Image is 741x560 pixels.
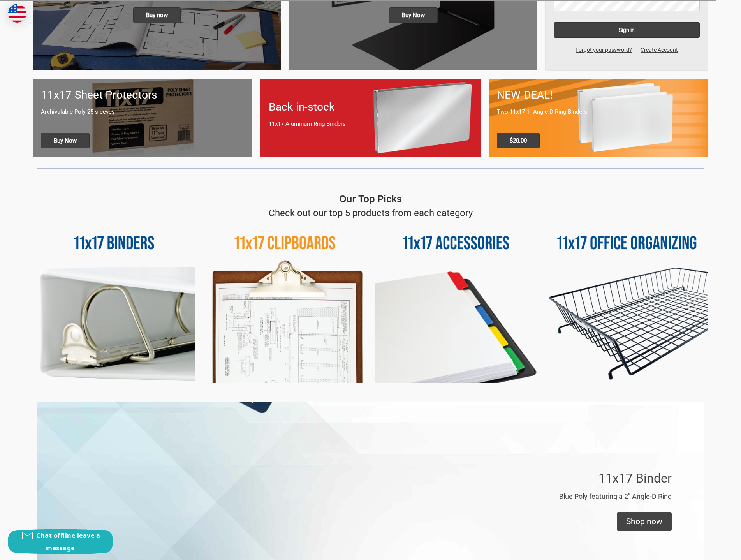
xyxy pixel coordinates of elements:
[204,220,366,383] img: 11x17 Clipboards
[497,107,700,116] p: Two 11x17 1" Angle-D Ring Binders
[41,107,244,116] p: Archivalable Poly 25 sleeves
[8,4,26,23] img: duty and tax information for United States
[617,512,672,531] div: Shop now
[269,99,472,115] h1: Back in-stock
[546,220,708,383] img: 11x17 Office Organizing
[559,491,672,502] p: Blue Poly featuring a 2" Angle-D Ring
[269,206,473,220] p: Check out our top 5 products from each category
[598,469,672,488] p: 11x17 Binder
[133,7,181,23] span: Buy now
[626,516,662,528] div: Shop now
[260,79,480,156] a: Back in-stock 11x17 Aluminum Ring Binders
[489,79,708,156] a: 11x17 Binder 2-pack only $20.00 NEW DEAL! Two 11x17 1" Angle-D Ring Binders $20.00
[8,529,113,554] button: Chat offline leave a message
[389,7,438,23] span: Buy Now
[554,22,700,38] input: Sign in
[497,87,700,103] h1: NEW DEAL!
[497,133,540,148] span: $20.00
[41,133,90,148] span: Buy Now
[571,46,636,54] a: Forgot your password?
[269,120,472,129] p: 11x17 Aluminum Ring Binders
[636,46,682,54] a: Create Account
[339,192,402,206] p: Our Top Picks
[41,87,244,103] h1: 11x17 Sheet Protectors
[33,79,252,156] a: 11x17 sheet protectors 11x17 Sheet Protectors Archivalable Poly 25 sleeves Buy Now
[375,220,537,383] img: 11x17 Accessories
[36,531,100,552] span: Chat offline leave a message
[33,220,195,383] img: 11x17 Binders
